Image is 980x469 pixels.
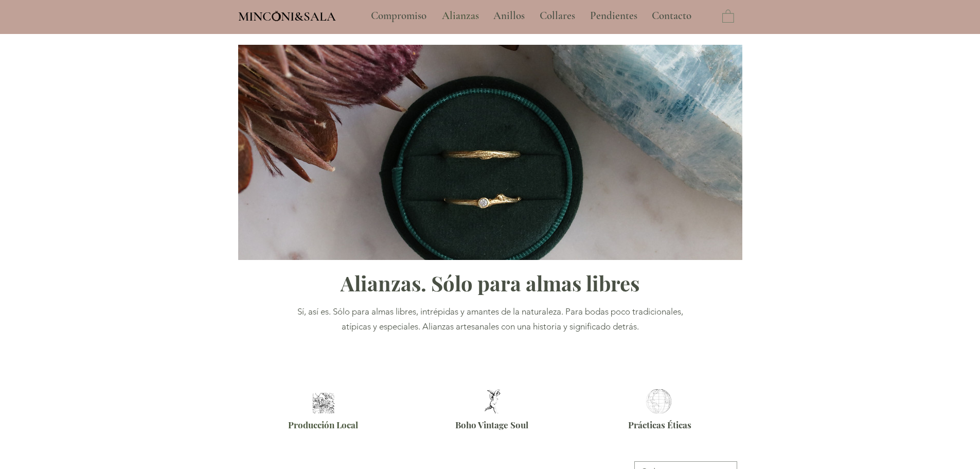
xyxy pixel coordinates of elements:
[437,3,484,29] p: Alianzas
[585,3,643,29] p: Pendientes
[532,3,582,29] a: Collares
[628,419,691,430] span: Prácticas Éticas
[288,419,358,430] span: Producción Local
[534,3,580,29] p: Collares
[238,45,742,260] img: Alianzas Inspiradas en la Naturaleza Minconi Sala
[644,3,700,29] a: Contacto
[366,3,432,29] p: Compromiso
[477,389,508,413] img: Alianzas Boho Barcelona
[486,3,532,29] a: Anillos
[341,269,639,297] span: Alianzas. Sólo para almas libres
[582,3,644,29] a: Pendientes
[455,419,528,430] span: Boho Vintage Soul
[238,7,336,24] a: MINCONI&SALA
[272,11,281,21] img: Minconi Sala
[643,389,674,413] img: Alianzas éticas
[488,3,530,29] p: Anillos
[310,393,337,413] img: Alianzas artesanales Barcelona
[238,9,336,24] span: MINCONI&SALA
[343,3,720,29] nav: Sitio
[434,3,486,29] a: Alianzas
[363,3,434,29] a: Compromiso
[647,3,697,29] p: Contacto
[297,306,683,332] span: Sí, así es. Sólo para almas libres, intrépidas y amantes de la naturaleza. Para bodas poco tradic...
